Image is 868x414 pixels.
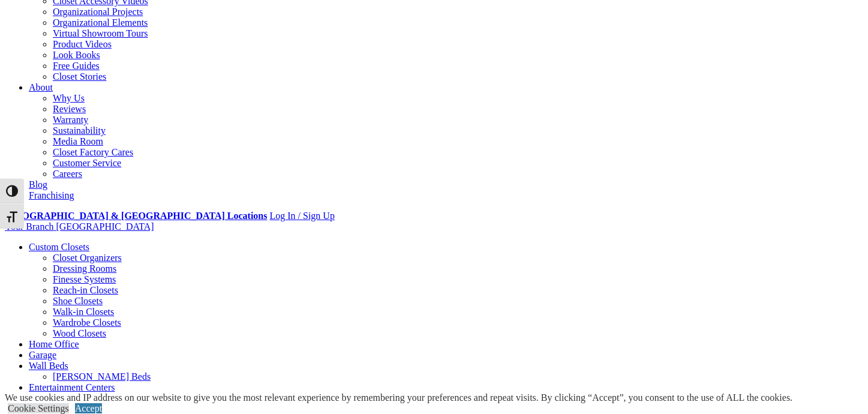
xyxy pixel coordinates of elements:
a: Closet Factory Cares [53,147,133,157]
a: Garage [29,350,56,360]
a: Cookie Settings [8,403,69,413]
a: Organizational Elements [53,17,148,28]
a: Look Books [53,50,100,60]
a: Reach-in Closets [53,285,118,295]
a: Your Branch [GEOGRAPHIC_DATA] [5,221,154,232]
a: Customer Service [53,158,121,168]
a: Entertainment Centers [29,382,115,392]
a: About [29,82,53,92]
a: Wardrobe Closets [53,317,121,328]
a: [PERSON_NAME] Beds [53,371,151,382]
a: Dressing Rooms [53,263,116,274]
a: Product Videos [53,39,112,49]
a: Finesse Systems [53,274,116,284]
a: Wall Beds [29,361,68,371]
a: Wood Closets [53,328,106,338]
a: Organizational Projects [53,7,143,17]
a: Virtual Showroom Tours [53,28,148,38]
a: [GEOGRAPHIC_DATA] & [GEOGRAPHIC_DATA] Locations [5,211,267,221]
span: [GEOGRAPHIC_DATA] [56,221,154,232]
a: Custom Closets [29,242,89,252]
a: Walk-in Closets [53,307,114,317]
a: Free Guides [53,61,100,71]
a: Reviews [53,104,86,114]
a: Franchising [29,190,74,200]
a: Shoe Closets [53,296,103,306]
a: Media Room [53,136,103,146]
div: We use cookies and IP address on our website to give you the most relevant experience by remember... [5,392,792,403]
a: Blog [29,179,47,190]
a: Closet Stories [53,71,106,82]
a: Careers [53,169,82,179]
a: Sustainability [53,125,106,136]
a: Home Office [29,339,79,349]
a: Closet Organizers [53,253,122,263]
a: Accept [75,403,102,413]
a: Log In / Sign Up [269,211,334,221]
span: Your Branch [5,221,53,232]
a: Why Us [53,93,85,103]
a: Warranty [53,115,88,125]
